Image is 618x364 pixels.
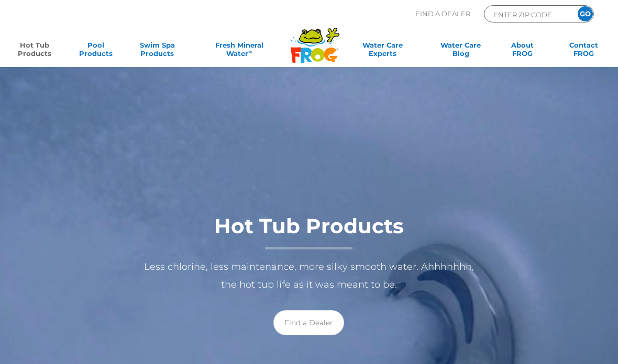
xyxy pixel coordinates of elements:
a: Fresh MineralWater∞ [195,41,284,62]
input: Zip Code Form [492,8,563,20]
a: PoolProducts [72,41,119,62]
sup: ∞ [248,49,252,54]
a: Find a Dealer [273,310,344,335]
a: AboutFROG [499,41,546,62]
h1: Hot Tub Products [136,215,482,249]
a: Swim SpaProducts [134,41,181,62]
a: Water CareBlog [437,41,484,62]
input: GO [578,6,593,21]
p: Find A Dealer [416,5,470,22]
a: Water CareExperts [342,41,423,62]
p: Less chlorine, less maintenance, more silky smooth water. Ahhhhhhh, the hot tub life as it was me... [136,258,482,293]
a: Hot TubProducts [10,41,58,62]
a: ContactFROG [560,41,608,62]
